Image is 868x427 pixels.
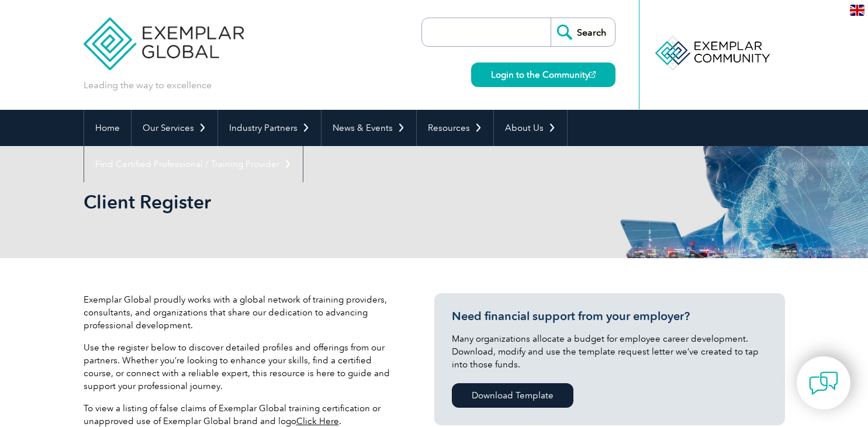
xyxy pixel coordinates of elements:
p: Exemplar Global proudly works with a global network of training providers, consultants, and organ... [84,293,399,332]
input: Search [551,18,615,46]
img: en [850,5,864,16]
a: Click Here [296,416,339,426]
img: open_square.png [589,71,596,78]
a: Industry Partners [218,110,321,146]
h3: Need financial support from your employer? [452,309,767,324]
a: Resources [417,110,493,146]
a: News & Events [321,110,416,146]
p: Many organizations allocate a budget for employee career development. Download, modify and use th... [452,332,767,371]
a: Home [84,110,131,146]
a: Find Certified Professional / Training Provider [84,146,303,182]
a: About Us [494,110,567,146]
a: Our Services [132,110,217,146]
a: Download Template [452,383,573,408]
p: Leading the way to excellence [84,79,212,92]
p: Use the register below to discover detailed profiles and offerings from our partners. Whether you... [84,341,399,393]
a: Login to the Community [471,63,615,87]
img: contact-chat.png [809,369,838,398]
h2: Client Register [84,193,575,211]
